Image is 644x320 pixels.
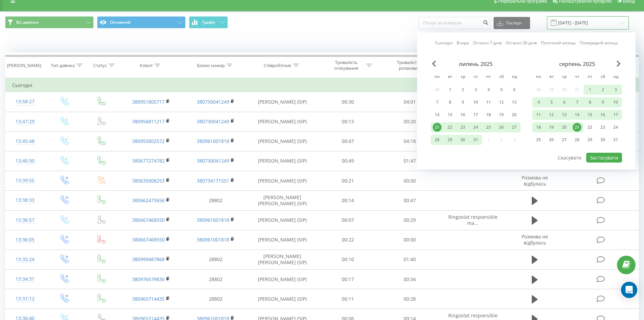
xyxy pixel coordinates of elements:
[12,253,38,266] div: 13:35:24
[433,98,442,107] div: 7
[432,61,436,67] span: Previous Month
[457,40,469,46] a: Вчора
[546,72,556,82] abbr: вівторок
[317,230,379,250] td: 00:22
[586,85,594,94] div: 1
[379,151,441,171] td: 01:47
[586,110,594,119] div: 15
[617,61,621,67] span: Next Month
[317,171,379,191] td: 00:21
[545,110,558,120] div: вт 12 серп 2025 р.
[12,194,38,207] div: 13:38:33
[559,72,569,82] abbr: середа
[598,110,607,119] div: 16
[132,118,165,125] a: 380956811217
[248,112,317,131] td: [PERSON_NAME] (SIP)
[471,110,480,119] div: 17
[510,85,519,94] div: 6
[495,122,508,132] div: сб 26 лип 2025 р.
[458,85,467,94] div: 2
[482,122,495,132] div: пт 25 лип 2025 р.
[12,135,38,148] div: 13:45:48
[317,270,379,289] td: 00:17
[497,98,506,107] div: 12
[248,210,317,230] td: [PERSON_NAME] (SIP)
[484,98,493,107] div: 11
[132,276,165,282] a: 380976579830
[558,110,571,120] div: ср 13 серп 2025 р.
[469,110,482,120] div: чт 17 лип 2025 р.
[248,151,317,171] td: [PERSON_NAME] (SIP)
[558,122,571,132] div: ср 20 серп 2025 р.
[448,214,498,226] span: Ringostat responsible ma...
[5,79,639,92] td: Сьогодні
[508,97,521,107] div: нд 13 лип 2025 р.
[132,157,165,164] a: 380677274782
[132,236,165,243] a: 380667468550
[433,123,442,132] div: 21
[571,110,583,120] div: чт 14 серп 2025 р.
[458,123,467,132] div: 23
[611,110,620,119] div: 17
[497,123,506,132] div: 26
[379,131,441,151] td: 04:18
[571,122,583,132] div: чт 21 серп 2025 р.
[609,110,622,120] div: нд 17 серп 2025 р.
[97,16,186,28] button: Основний
[197,118,229,125] a: 380730041249
[495,97,508,107] div: сб 12 лип 2025 р.
[508,110,521,120] div: нд 20 лип 2025 р.
[469,85,482,95] div: чт 3 лип 2025 р.
[611,135,620,144] div: 31
[532,110,545,120] div: пн 11 серп 2025 р.
[458,135,467,144] div: 30
[264,63,291,68] div: Співробітник
[317,131,379,151] td: 00:47
[444,85,456,95] div: вт 1 лип 2025 р.
[379,270,441,289] td: 00:34
[522,233,548,246] span: Розмова не відбулась
[132,99,165,105] a: 380951805717
[12,214,38,227] div: 13:36:57
[456,135,469,145] div: ср 30 лип 2025 р.
[596,122,609,132] div: сб 23 серп 2025 р.
[497,110,506,119] div: 19
[471,72,481,82] abbr: четвер
[560,135,569,144] div: 27
[248,92,317,112] td: [PERSON_NAME] (SIP)
[431,97,444,107] div: пн 7 лип 2025 р.
[433,110,442,119] div: 14
[444,135,456,145] div: вт 29 лип 2025 р.
[583,122,596,132] div: пт 22 серп 2025 р.
[248,131,317,151] td: [PERSON_NAME] (SIP)
[558,97,571,107] div: ср 6 серп 2025 р.
[573,135,581,144] div: 28
[132,177,165,184] a: 380635008253
[560,123,569,132] div: 20
[483,72,494,82] abbr: п’ятниця
[583,85,596,95] div: пт 1 серп 2025 р.
[328,60,364,71] div: Тривалість очікування
[611,72,621,82] abbr: неділя
[598,135,607,144] div: 30
[510,110,519,119] div: 20
[379,92,441,112] td: 04:01
[573,98,581,107] div: 7
[248,250,317,269] td: [PERSON_NAME] [PERSON_NAME] (SIP)
[573,110,581,119] div: 14
[183,270,247,289] td: 28802
[534,123,543,132] div: 18
[609,85,622,95] div: нд 3 серп 2025 р.
[482,85,495,95] div: пт 4 лип 2025 р.
[532,135,545,145] div: пн 25 серп 2025 р.
[609,135,622,145] div: нд 31 серп 2025 р.
[444,110,456,120] div: вт 15 лип 2025 р.
[495,85,508,95] div: сб 5 лип 2025 р.
[585,72,595,82] abbr: п’ятниця
[458,72,468,82] abbr: середа
[609,97,622,107] div: нд 10 серп 2025 р.
[419,17,490,29] input: Пошук за номером
[456,97,469,107] div: ср 9 лип 2025 р.
[431,135,444,145] div: пн 28 лип 2025 р.
[560,110,569,119] div: 13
